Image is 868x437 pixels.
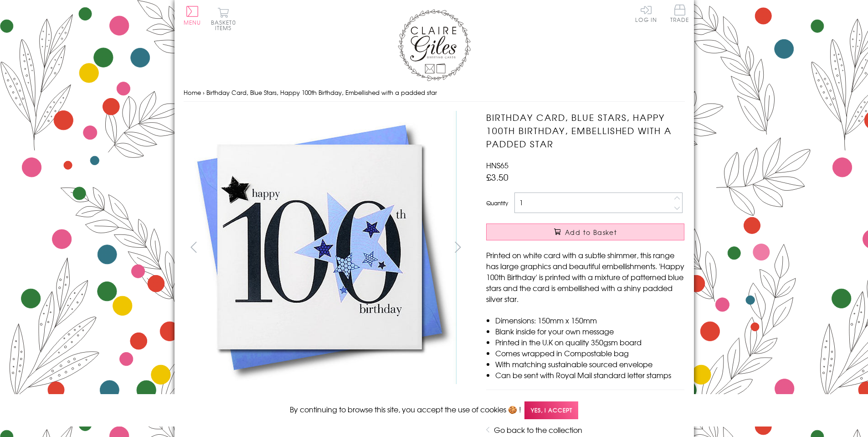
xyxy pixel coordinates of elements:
[495,359,684,369] li: With matching sustainable sourced envelope
[184,83,685,102] nav: breadcrumbs
[486,171,508,183] span: £3.50
[565,228,617,237] span: Add to Basket
[670,5,689,24] a: Trade
[184,18,201,26] span: Menu
[468,111,741,385] img: Birthday Card, Blue Stars, Happy 100th Birthday, Embellished with a padded star
[447,237,468,257] button: next
[495,369,684,380] li: Can be sent with Royal Mail standard letter stamps
[398,9,471,81] img: Claire Giles Greetings Cards
[495,326,684,337] li: Blank inside for your own message
[184,237,204,257] button: prev
[494,424,582,435] a: Go back to the collection
[486,160,508,171] span: HNS65
[183,111,457,384] img: Birthday Card, Blue Stars, Happy 100th Birthday, Embellished with a padded star
[495,348,684,359] li: Comes wrapped in Compostable bag
[486,250,684,304] p: Printed on white card with a subtle shimmer, this range has large graphics and beautiful embellis...
[486,199,508,207] label: Quantity
[206,88,437,97] span: Birthday Card, Blue Stars, Happy 100th Birthday, Embellished with a padded star
[495,337,684,348] li: Printed in the U.K on quality 350gsm board
[184,88,201,97] a: Home
[495,315,684,326] li: Dimensions: 150mm x 150mm
[524,401,578,419] span: Yes, I accept
[635,5,657,22] a: Log In
[203,88,205,97] span: ›
[670,5,689,22] span: Trade
[486,111,684,150] h1: Birthday Card, Blue Stars, Happy 100th Birthday, Embellished with a padded star
[215,18,236,32] span: 0 items
[211,7,236,31] button: Basket0 items
[184,6,201,25] button: Menu
[486,224,684,240] button: Add to Basket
